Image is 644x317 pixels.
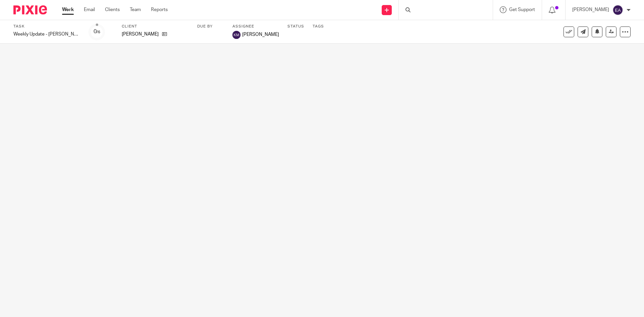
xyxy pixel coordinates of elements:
[122,31,159,38] span: McGlothlin, Jennifer
[151,6,168,13] a: Reports
[62,6,74,13] a: Work
[122,31,159,38] p: [PERSON_NAME]
[94,28,100,36] div: 0
[13,31,80,38] div: Weekly Update - McGlothlin
[105,6,120,13] a: Clients
[122,24,189,29] label: Client
[84,6,95,13] a: Email
[197,24,224,29] label: Due by
[313,24,324,29] label: Tags
[13,31,80,38] div: Weekly Update - [PERSON_NAME]
[509,7,535,12] span: Get Support
[232,24,279,29] label: Assignee
[97,30,100,34] small: /6
[13,5,47,14] img: Pixie
[130,6,141,13] a: Team
[162,32,167,37] i: Open client page
[232,31,240,39] img: Kathy Morse
[612,5,623,15] img: svg%3E
[572,6,609,13] p: [PERSON_NAME]
[13,24,80,29] label: Task
[287,24,304,29] label: Status
[242,31,279,38] span: [PERSON_NAME]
